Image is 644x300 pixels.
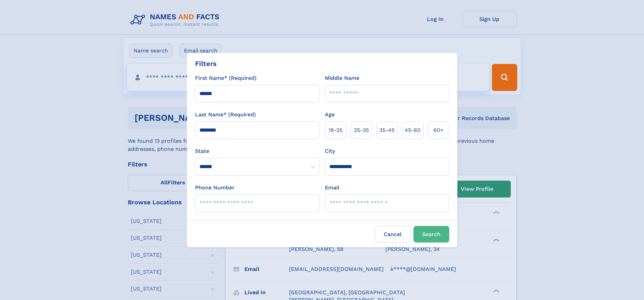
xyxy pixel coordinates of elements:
label: Middle Name [325,74,359,82]
label: Email [325,184,339,192]
label: First Name* (Required) [195,74,257,82]
button: Search [413,226,449,243]
label: Cancel [375,226,411,243]
label: Last Name* (Required) [195,111,256,119]
span: 45‑60 [405,126,421,134]
span: 18‑25 [329,126,342,134]
label: City [325,147,335,155]
label: Age [325,111,335,119]
span: 60+ [433,126,444,134]
span: 25‑35 [354,126,369,134]
span: 35‑45 [379,126,395,134]
label: Phone Number [195,184,235,192]
div: Filters [195,59,217,69]
label: State [195,147,319,155]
